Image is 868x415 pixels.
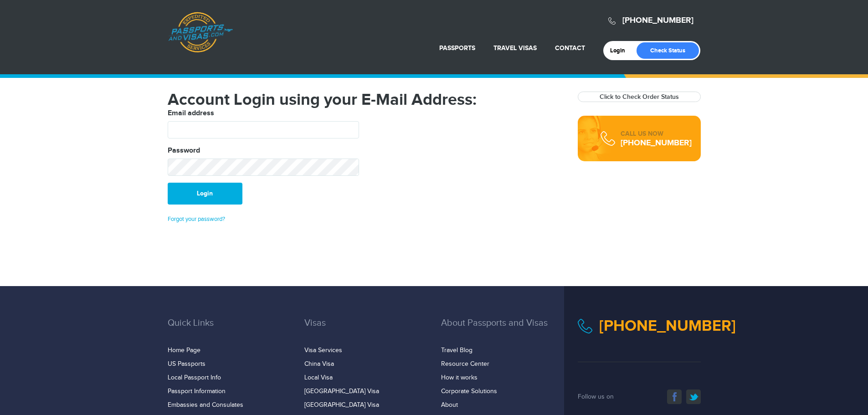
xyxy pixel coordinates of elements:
[441,318,564,342] h3: About Passports and Visas
[304,401,379,409] a: [GEOGRAPHIC_DATA] Visa
[667,389,682,404] a: facebook
[168,215,225,223] a: Forgot your password?
[168,401,243,409] a: Embassies and Consulates
[304,374,333,381] a: Local Visa
[304,388,379,395] a: [GEOGRAPHIC_DATA] Visa
[168,318,291,342] h3: Quick Links
[493,44,537,52] a: Travel Visas
[599,317,736,335] a: [PHONE_NUMBER]
[610,47,632,54] a: Login
[168,388,226,395] a: Passport Information
[441,374,478,381] a: How it works
[686,389,701,404] a: twitter
[168,347,200,354] a: Home Page
[578,393,614,400] span: Follow us on
[441,347,473,354] a: Travel Blog
[168,108,214,119] label: Email address
[622,15,693,26] a: [PHONE_NUMBER]
[441,401,458,409] a: About
[600,93,679,101] a: Click to Check Order Status
[441,388,497,395] a: Corporate Solutions
[168,92,564,108] h1: Account Login using your E-Mail Address:
[304,360,334,368] a: China Visa
[555,44,585,52] a: Contact
[168,374,221,381] a: Local Passport Info
[304,318,427,342] h3: Visas
[439,44,475,52] a: Passports
[168,12,233,53] a: Passports & [DOMAIN_NAME]
[168,145,200,156] label: Password
[168,360,205,368] a: US Passports
[441,360,489,368] a: Resource Center
[621,129,692,138] div: CALL US NOW
[621,138,692,148] div: [PHONE_NUMBER]
[304,347,342,354] a: Visa Services
[168,183,242,205] button: Login
[637,42,699,59] a: Check Status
